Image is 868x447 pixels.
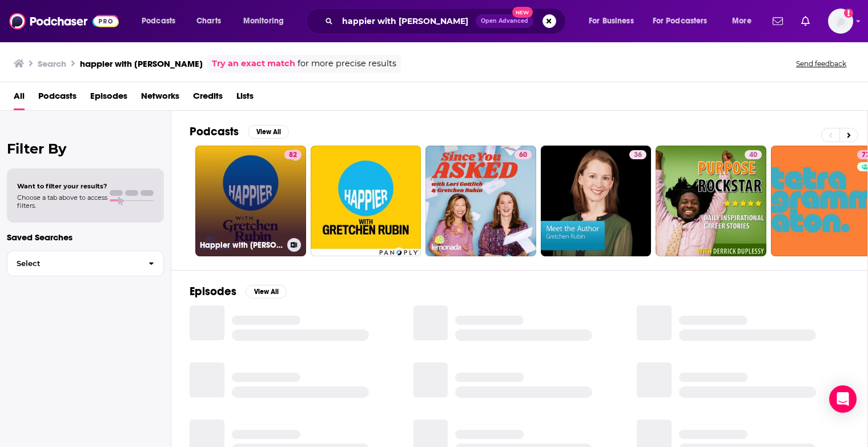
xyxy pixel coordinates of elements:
a: Show notifications dropdown [797,11,814,31]
button: open menu [134,12,190,30]
span: for more precise results [298,57,396,70]
span: For Podcasters [653,13,708,29]
span: Open Advanced [481,18,528,24]
span: More [732,13,752,29]
button: Open AdvancedNew [476,14,533,28]
button: View All [248,125,289,139]
button: open menu [645,12,724,30]
input: Search podcasts, credits, & more... [337,12,476,30]
a: 40 [656,146,766,256]
span: Monitoring [243,13,284,29]
a: 60 [515,150,532,159]
a: 36 [541,146,652,256]
h2: Filter By [7,140,164,157]
button: View All [246,285,287,299]
span: Charts [196,13,221,29]
a: 82Happier with [PERSON_NAME] [195,146,306,256]
a: 40 [745,150,762,159]
span: Want to filter your results? [17,182,107,190]
a: Charts [189,12,228,30]
span: 82 [289,150,297,161]
a: 60 [425,146,536,256]
span: Select [7,260,139,267]
a: Episodes [90,87,127,110]
button: open menu [235,12,299,30]
img: Podchaser - Follow, Share and Rate Podcasts [9,10,119,32]
span: New [512,7,533,18]
button: Send feedback [793,59,850,69]
a: Podcasts [38,87,77,110]
h2: Podcasts [190,124,239,139]
button: Select [7,251,164,276]
h3: happier with [PERSON_NAME] [80,58,203,69]
a: EpisodesView All [190,284,287,299]
button: open menu [724,12,766,30]
span: Podcasts [142,13,175,29]
a: All [14,87,25,110]
a: 36 [629,150,646,159]
span: For Business [589,13,634,29]
a: Try an exact match [212,57,295,70]
button: Show profile menu [828,9,853,34]
span: 36 [634,150,642,161]
h3: Search [38,58,66,69]
a: PodcastsView All [190,124,289,139]
span: 40 [749,150,757,161]
button: open menu [581,12,648,30]
span: Choose a tab above to access filters. [17,194,107,210]
svg: Add a profile image [844,9,853,18]
span: 60 [519,150,527,161]
a: 82 [284,150,302,159]
a: Credits [193,87,223,110]
h2: Episodes [190,284,236,299]
span: Logged in as GregKubie [828,9,853,34]
a: Lists [236,87,254,110]
a: Networks [141,87,179,110]
img: User Profile [828,9,853,34]
div: Search podcasts, credits, & more... [317,8,577,34]
a: Show notifications dropdown [768,11,787,31]
h3: Happier with [PERSON_NAME] [200,240,283,250]
p: Saved Searches [7,232,164,243]
div: Open Intercom Messenger [829,385,857,413]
